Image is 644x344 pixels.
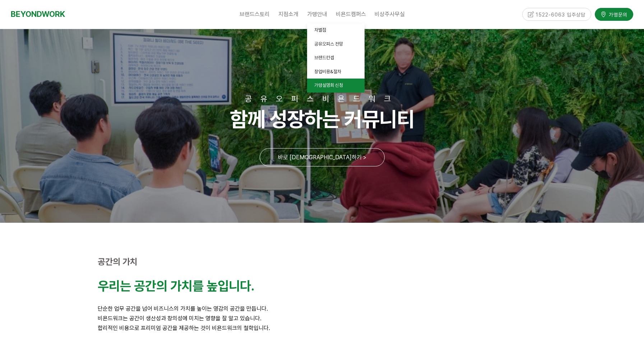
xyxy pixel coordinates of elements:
[240,11,270,18] span: 브랜드스토리
[370,5,409,23] a: 비상주사무실
[274,5,303,23] a: 지점소개
[375,11,405,18] span: 비상주사무실
[98,256,138,267] strong: 공간의 가치
[307,65,365,79] a: 창업비용&절차
[595,8,633,20] a: 가맹문의
[98,323,547,333] p: 합리적인 비용으로 프리미엄 공간을 제공하는 것이 비욘드워크의 철학입니다.
[307,37,365,51] a: 공유오피스 전망
[11,8,65,21] a: BEYONDWORK
[307,23,365,37] a: 차별점
[307,11,327,18] span: 가맹안내
[332,5,370,23] a: 비욘드캠퍼스
[98,314,547,323] p: 비욘드워크는 공간이 생산성과 창의성에 미치는 영향을 잘 알고 있습니다.
[278,11,298,18] span: 지점소개
[307,79,365,93] a: 가맹설명회 신청
[314,69,341,74] span: 창업비용&절차
[314,55,334,60] span: 브랜드컨셉
[307,51,365,65] a: 브랜드컨셉
[607,10,627,18] span: 가맹문의
[314,83,343,88] span: 가맹설명회 신청
[98,304,547,314] p: 단순한 업무 공간을 넘어 비즈니스의 가치를 높이는 영감의 공간을 만듭니다.
[336,11,366,18] span: 비욘드캠퍼스
[314,27,326,33] span: 차별점
[314,41,343,47] span: 공유오피스 전망
[98,278,254,294] strong: 우리는 공간의 가치를 높입니다.
[303,5,332,23] a: 가맹안내
[235,5,274,23] a: 브랜드스토리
